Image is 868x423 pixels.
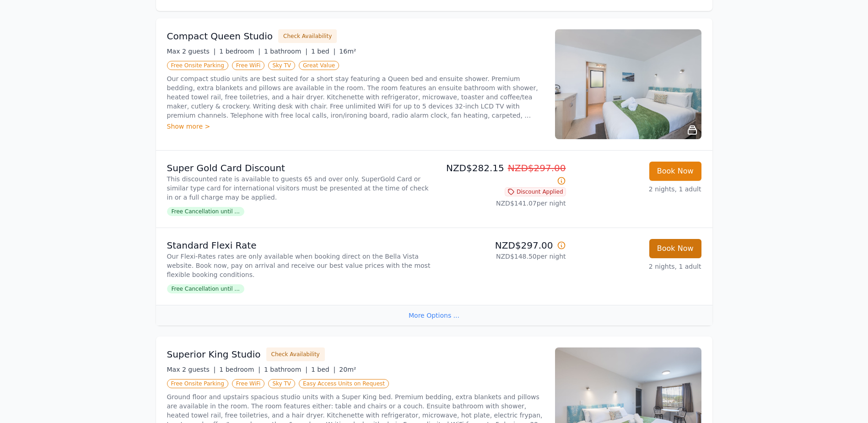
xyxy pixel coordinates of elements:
[649,162,701,181] button: Book Now
[167,61,228,70] span: Free Onsite Parking
[508,163,566,174] span: NZD$297.00
[266,347,325,361] button: Check Availability
[167,162,431,174] p: Super Gold Card Discount
[438,162,566,187] p: NZD$282.15
[232,379,265,388] span: Free WiFi
[167,379,228,388] span: Free Onsite Parking
[156,305,712,325] div: More Options ...
[167,30,273,43] h3: Compact Queen Studio
[339,48,356,55] span: 16m²
[268,379,295,388] span: Sky TV
[438,199,566,208] p: NZD$141.07 per night
[299,61,339,70] span: Great Value
[219,366,260,373] span: 1 bedroom |
[311,48,335,55] span: 1 bed |
[167,48,216,55] span: Max 2 guests |
[505,187,566,196] span: Discount Applied
[167,174,431,202] p: This discounted rate is available to guests 65 and over only. SuperGold Card or similar type card...
[167,74,544,120] p: Our compact studio units are best suited for a short stay featuring a Queen bed and ensuite showe...
[232,61,265,70] span: Free WiFi
[268,61,295,70] span: Sky TV
[438,252,566,261] p: NZD$148.50 per night
[438,239,566,252] p: NZD$297.00
[299,379,389,388] span: Easy Access Units on Request
[573,184,701,194] p: 2 nights, 1 adult
[167,366,216,373] span: Max 2 guests |
[573,262,701,271] p: 2 nights, 1 adult
[339,366,356,373] span: 20m²
[264,48,307,55] span: 1 bathroom |
[167,239,431,252] p: Standard Flexi Rate
[167,207,244,216] span: Free Cancellation until ...
[264,366,307,373] span: 1 bathroom |
[219,48,260,55] span: 1 bedroom |
[278,29,337,43] button: Check Availability
[167,284,244,293] span: Free Cancellation until ...
[167,252,431,279] p: Our Flexi-Rates rates are only available when booking direct on the Bella Vista website. Book now...
[311,366,335,373] span: 1 bed |
[167,348,261,361] h3: Superior King Studio
[167,122,544,131] div: Show more >
[649,239,701,258] button: Book Now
